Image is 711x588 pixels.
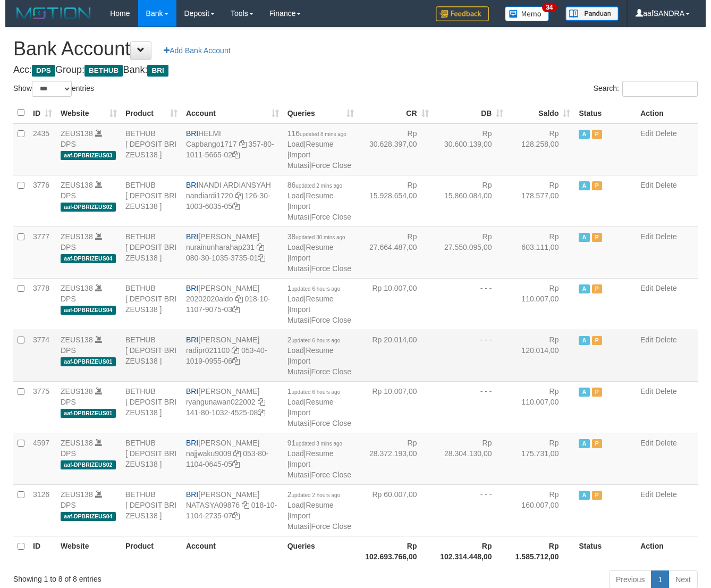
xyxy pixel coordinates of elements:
[55,409,111,418] span: aaf-DPBRIZEUS01
[176,278,278,330] td: [PERSON_NAME] 018-10-1107-9075-03
[55,232,88,241] a: ZEUS138
[282,357,305,376] a: Import Mutasi
[282,232,340,241] span: 38
[282,490,335,499] span: 2
[252,398,260,406] a: Copy ryangunawan022002 to clipboard
[79,65,117,77] span: BETHUB
[181,232,193,241] span: BRI
[8,569,284,584] div: Showing 1 to 8 of 8 entries
[23,123,51,175] td: 2435
[23,484,51,536] td: 3126
[282,305,305,324] a: Import Mutasi
[55,439,88,447] a: ZEUS138
[282,202,305,221] a: Import Mutasi
[181,387,193,396] span: BRI
[181,439,193,447] span: BRI
[282,254,305,273] a: Import Mutasi
[353,175,428,226] td: Rp 15.928.654,00
[23,103,51,123] th: ID: activate to sort column ascending
[282,295,299,303] a: Load
[353,226,428,278] td: Rp 27.664.487,00
[301,398,328,406] a: Resume
[502,381,569,433] td: Rp 110.007,00
[116,123,176,175] td: BETHUB [ DEPOSIT BRI ZEUS138 ]
[55,129,88,138] a: ZEUS138
[301,501,328,509] a: Resume
[353,103,428,123] th: CR: activate to sort column ascending
[587,233,597,242] span: Paused
[55,512,111,521] span: aaf-DPBRIZEUS04
[353,381,428,433] td: Rp 10.007,00
[573,336,584,345] span: Active
[116,433,176,484] td: BETHUB [ DEPOSIT BRI ZEUS138 ]
[428,103,503,123] th: DB: activate to sort column ascending
[502,330,569,381] td: Rp 120.014,00
[51,123,116,175] td: DPS
[290,183,337,189] span: updated 2 mins ago
[502,433,569,484] td: Rp 175.731,00
[116,175,176,226] td: BETHUB [ DEPOSIT BRI ZEUS138 ]
[286,286,335,292] span: updated 6 hours ago
[116,484,176,536] td: BETHUB [ DEPOSIT BRI ZEUS138 ]
[116,330,176,381] td: BETHUB [ DEPOSIT BRI ZEUS138 ]
[428,226,503,278] td: Rp 27.550.095,00
[142,65,163,77] span: BRI
[227,150,234,159] a: Copy 357801011566502 to clipboard
[27,65,50,77] span: DPS
[650,129,671,138] a: Delete
[282,191,299,200] a: Load
[573,181,584,190] span: Active
[428,381,503,433] td: - - -
[353,484,428,536] td: Rp 60.007,00
[282,346,299,355] a: Load
[176,484,278,536] td: [PERSON_NAME] 018-10-1104-2735-07
[290,441,337,447] span: updated 3 mins ago
[55,387,88,396] a: ZEUS138
[301,191,328,200] a: Resume
[301,243,328,251] a: Resume
[650,181,671,189] a: Delete
[650,387,671,396] a: Delete
[176,433,278,484] td: [PERSON_NAME] 053-80-1104-0645-05
[635,439,648,447] a: Edit
[227,511,234,520] a: Copy 018101104273507 to clipboard
[181,295,228,303] a: 20202020aldo
[301,140,328,148] a: Resume
[227,460,234,468] a: Copy 053801104064505 to clipboard
[430,6,484,21] img: Feedback.jpg
[8,38,692,60] h1: Bank Account
[181,243,249,251] a: nurainunharahap231
[282,284,346,324] span: | | |
[587,336,597,345] span: Paused
[251,243,259,251] a: Copy nurainunharahap231 to clipboard
[176,175,278,226] td: NANDI ARDIANSYAH 126-30-1003-6035-05
[226,346,234,355] a: Copy radipr021100 to clipboard
[353,123,428,175] td: Rp 30.628.397,00
[51,103,116,123] th: Website: activate to sort column ascending
[230,295,238,303] a: Copy 20202020aldo to clipboard
[587,130,597,139] span: Paused
[282,335,346,376] span: | | |
[181,284,193,292] span: BRI
[282,408,305,427] a: Import Mutasi
[51,226,116,278] td: DPS
[51,175,116,226] td: DPS
[617,81,692,97] input: Search:
[306,264,346,273] a: Force Close
[587,439,597,448] span: Paused
[282,398,299,406] a: Load
[181,398,250,406] a: ryangunawan022002
[282,150,305,170] a: Import Mutasi
[181,191,228,200] a: nandiardi1720
[635,335,648,344] a: Edit
[8,81,89,97] label: Show entries
[23,330,51,381] td: 3774
[306,316,346,324] a: Force Close
[502,175,569,226] td: Rp 178.577,00
[55,181,88,189] a: ZEUS138
[176,123,278,175] td: HELMI 357-80-1011-5665-02
[306,367,346,376] a: Force Close
[428,278,503,330] td: - - -
[282,232,346,273] span: | | |
[282,181,346,221] span: | | |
